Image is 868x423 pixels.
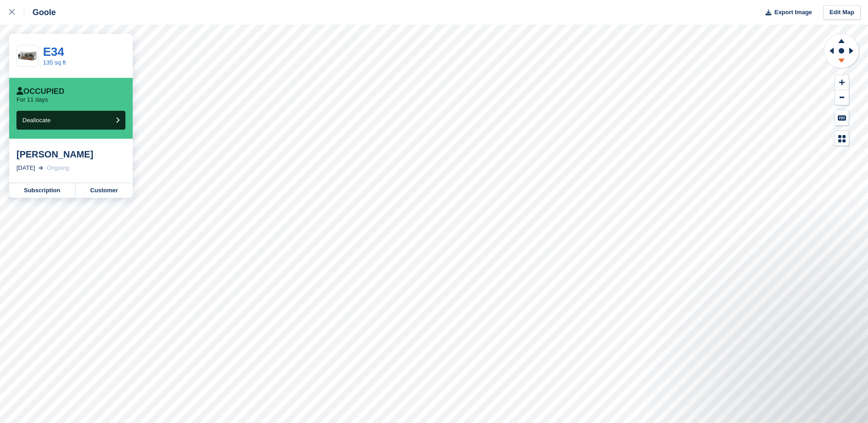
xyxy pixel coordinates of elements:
[16,111,125,130] button: Deallocate
[22,117,50,124] span: Deallocate
[16,87,65,96] div: Occupied
[24,7,56,18] div: Goole
[38,166,43,170] img: arrow-right-light-icn-cde0832a797a2874e46488d9cf13f60e5c3a73dbe684e267c42b8395dfbc2abf.svg
[16,96,48,103] p: For 11 days
[16,149,125,160] div: [PERSON_NAME]
[835,90,849,105] button: Zoom Out
[47,163,69,173] div: Ongoing
[75,183,133,198] a: Customer
[16,163,35,173] div: [DATE]
[823,5,861,20] a: Edit Map
[760,5,812,20] button: Export Image
[9,183,75,198] a: Subscription
[43,59,66,66] a: 135 sq ft
[43,45,64,59] a: E34
[17,48,38,64] img: 135-sqft-unit.jpg
[774,8,812,17] span: Export Image
[835,110,849,125] button: Keyboard Shortcuts
[835,131,849,146] button: Map Legend
[835,75,849,90] button: Zoom In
